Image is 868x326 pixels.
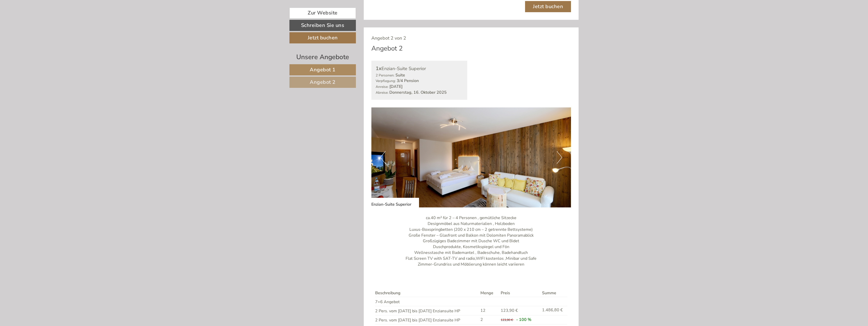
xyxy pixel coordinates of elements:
a: Jetzt buchen [525,1,571,12]
div: Unsere Angebote [289,52,356,62]
th: Menge [478,289,499,297]
td: 12 [478,306,499,315]
span: Angebot 2 von 2 [371,35,406,41]
span: 123,90 € [501,318,513,322]
td: 2 Pers. vom [DATE] bis [DATE] Enziansuite HP [375,306,479,315]
b: 1x [376,65,381,72]
td: 2 Pers. vom [DATE] bis [DATE] Enziansuite HP [375,315,479,324]
div: Guten Tag, wie können wir Ihnen helfen? [4,14,85,29]
div: Angebot 2 [371,44,403,53]
small: Verpflegung: [376,78,396,83]
small: 10:27 [8,25,82,28]
b: Donnerstag, 16. Oktober 2025 [389,90,447,95]
span: Angebot 1 [310,66,336,73]
a: Jetzt buchen [289,32,356,43]
a: Schreiben Sie uns [289,20,356,31]
td: 1.486,80 € [540,306,567,315]
span: 123,90 € [501,308,518,313]
button: Next [557,151,562,164]
small: 2 Personen: [376,73,394,78]
b: [DATE] [389,84,403,89]
small: Abreise: [376,90,388,95]
span: - 100 % [516,317,531,322]
button: Previous [380,151,386,164]
b: Suite [395,72,405,78]
td: 2 [478,315,499,324]
div: Enzian-Suite Superior [376,65,463,72]
th: Summe [540,289,567,297]
div: Hotel Kristall [8,15,82,19]
button: Senden [166,132,200,143]
td: 7=6 Angebot [375,297,479,306]
img: image [371,107,571,207]
th: Beschreibung [375,289,479,297]
span: Angebot 2 [310,79,336,86]
th: Preis [499,289,540,297]
p: ca.40 m² für 2 – 4 Personen , gemütliche Sitzecke Designmöbel aus Naturmaterialien , Holzboden Lu... [371,215,571,267]
small: Anreise: [376,84,388,89]
div: Enzian-Suite Superior [371,198,419,207]
b: 3/4 Pension [397,78,419,84]
a: Zur Website [289,8,356,19]
div: [DATE] [90,4,110,12]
